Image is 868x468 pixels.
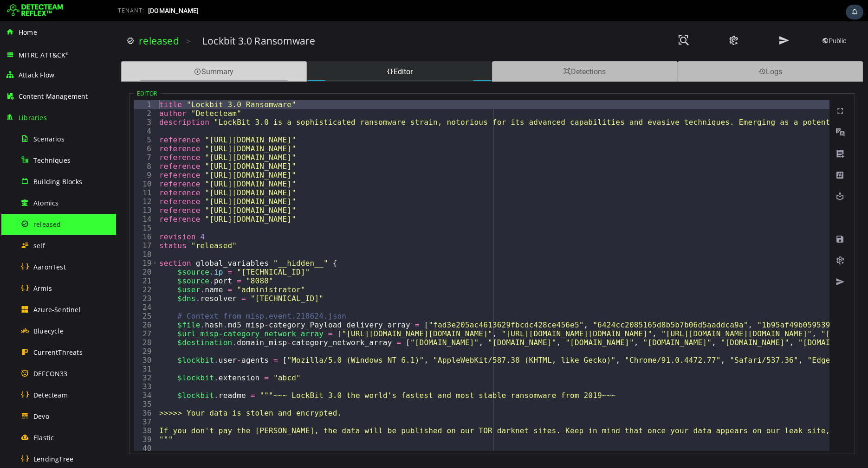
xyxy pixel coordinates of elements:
[191,40,376,60] div: Editor
[33,241,45,250] span: self
[18,193,41,202] div: 14
[33,391,68,399] span: Detecteam
[33,369,68,378] span: DEFCON33
[18,273,41,282] div: 23
[33,305,81,314] span: Azure-Sentinel
[18,308,41,317] div: 27
[18,396,41,405] div: 37
[118,7,144,14] span: TENANT:
[65,51,68,56] sup: ®
[18,211,41,220] div: 16
[23,13,63,26] a: released
[33,135,65,143] span: Scenarios
[18,352,41,361] div: 32
[33,199,58,207] span: Atomics
[18,370,41,378] div: 34
[18,264,41,273] div: 22
[18,149,41,158] div: 9
[7,3,63,18] img: Detecteam logo
[33,220,61,229] span: released
[33,433,54,442] span: Elastic
[148,7,199,14] span: [DOMAIN_NAME]
[18,423,41,431] div: 40
[18,378,41,387] div: 35
[18,317,41,326] div: 28
[86,13,199,26] h3: Lockbit 3.0 Ransomware
[18,282,41,290] div: 24
[695,14,741,26] button: Public
[19,71,54,79] span: Attack Flow
[18,167,41,176] div: 11
[18,414,41,423] div: 39
[18,185,41,193] div: 13
[18,299,41,308] div: 26
[70,14,75,25] span: >
[19,92,88,101] span: Content Management
[18,114,41,123] div: 5
[18,229,41,237] div: 18
[18,96,41,105] div: 3
[18,123,41,132] div: 6
[18,326,41,334] div: 29
[18,158,41,167] div: 10
[33,455,73,463] span: LendingTree
[18,132,41,141] div: 7
[5,40,191,60] div: Summary
[17,68,45,76] legend: Editor
[18,387,41,396] div: 36
[19,28,37,37] span: Home
[18,255,41,264] div: 21
[562,40,747,60] div: Logs
[18,246,41,255] div: 20
[846,5,863,19] div: Task Notifications
[18,88,41,96] div: 2
[33,284,52,293] span: Armis
[376,40,562,60] div: Detections
[33,156,71,165] span: Techniques
[18,105,41,114] div: 4
[33,177,82,186] span: Building Blocks
[33,263,66,271] span: AaronTest
[18,220,41,229] div: 17
[33,412,49,421] span: Devo
[18,405,41,414] div: 38
[19,51,69,59] span: MITRE ATT&CK
[19,113,47,122] span: Libraries
[18,79,41,88] div: 1
[18,141,41,149] div: 8
[33,348,83,357] span: CurrentThreats
[18,176,41,185] div: 12
[18,202,41,211] div: 15
[706,16,730,23] span: Public
[18,343,41,352] div: 31
[18,290,41,299] div: 25
[18,361,41,370] div: 33
[33,327,64,335] span: Bluecycle
[36,237,41,246] span: Toggle code folding, rows 19 through 57
[18,237,41,246] div: 19
[18,334,41,343] div: 30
